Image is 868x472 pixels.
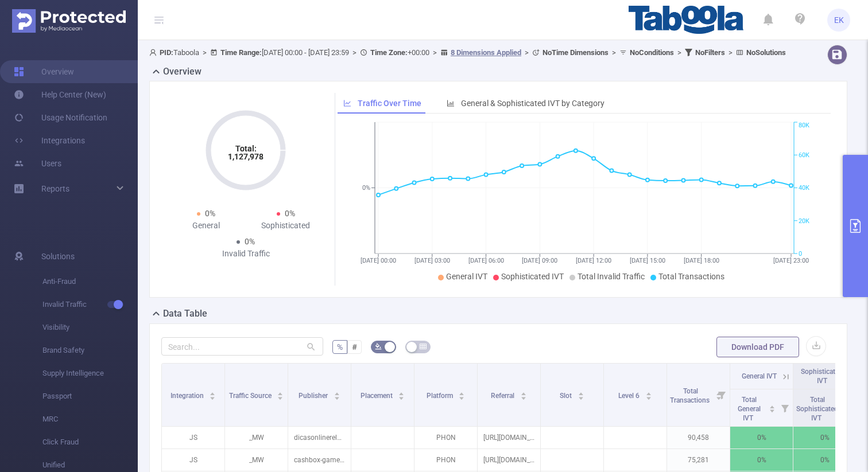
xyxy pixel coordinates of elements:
[414,257,449,264] tspan: [DATE] 03:00
[349,48,360,57] span: >
[225,427,288,448] p: _MW
[667,449,730,471] p: 75,281
[520,391,526,394] i: icon: caret-up
[42,362,138,385] span: Supply Intelligence
[163,65,201,79] h2: Overview
[730,449,793,471] p: 0%
[714,364,730,426] i: Filter menu
[235,144,257,153] tspan: Total:
[163,307,207,321] h2: Data Table
[42,408,138,431] span: MRC
[478,427,540,448] p: [URL][DOMAIN_NAME]
[277,391,284,394] i: icon: caret-up
[228,152,263,161] tspan: 1,127,978
[667,427,730,448] p: 90,458
[521,48,532,57] span: >
[414,427,477,448] p: PHON
[683,257,719,264] tspan: [DATE] 18:00
[41,184,69,193] span: Reports
[793,427,856,448] p: 0%
[799,250,802,258] tspan: 0
[799,122,809,130] tspan: 80K
[576,257,611,264] tspan: [DATE] 12:00
[361,257,396,264] tspan: [DATE] 00:00
[716,337,799,357] button: Download PDF
[398,391,405,394] i: icon: caret-up
[398,395,405,399] i: icon: caret-down
[645,391,652,394] i: icon: caret-up
[725,48,736,57] span: >
[277,395,284,399] i: icon: caret-down
[520,395,526,399] i: icon: caret-down
[674,48,685,57] span: >
[149,48,786,57] span: Taboola [DATE] 00:00 - [DATE] 23:59 +00:00
[361,392,394,400] span: Placement
[468,257,503,264] tspan: [DATE] 06:00
[162,427,224,448] p: JS
[447,99,455,107] i: icon: bar-chart
[170,392,206,400] span: Integration
[459,395,465,399] i: icon: caret-down
[229,392,273,400] span: Traffic Source
[695,48,725,57] b: No Filters
[773,257,809,264] tspan: [DATE] 23:00
[427,392,455,400] span: Platform
[522,257,557,264] tspan: [DATE] 09:00
[799,185,809,192] tspan: 40K
[801,368,843,385] span: Sophisticated IVT
[277,391,284,397] div: Sort
[618,392,641,400] span: Level 6
[578,395,584,399] i: icon: caret-down
[420,343,427,350] i: icon: table
[578,391,584,397] div: Sort
[451,48,521,57] u: 8 Dimensions Applied
[288,449,351,471] p: cashbox-gamecfjaxyz
[42,293,138,316] span: Invalid Traffic
[288,427,351,448] p: dicasonlinerelaunch
[334,391,340,394] i: icon: caret-up
[343,99,351,107] i: icon: line-chart
[334,395,340,399] i: icon: caret-down
[161,337,323,356] input: Search...
[12,9,126,33] img: Protected Media
[162,449,224,471] p: JS
[225,449,288,471] p: _MW
[206,248,286,260] div: Invalid Traffic
[461,99,604,108] span: General & Sophisticated IVT by Category
[337,342,343,352] span: %
[42,339,138,362] span: Brand Safety
[458,391,465,397] div: Sort
[730,427,793,448] p: 0%
[578,391,584,394] i: icon: caret-up
[220,48,262,57] b: Time Range:
[658,272,724,281] span: Total Transactions
[41,245,75,268] span: Solutions
[520,391,527,397] div: Sort
[166,220,246,232] div: General
[491,392,516,400] span: Referral
[414,449,477,471] p: PHON
[42,316,138,339] span: Visibility
[746,48,786,57] b: No Solutions
[799,217,809,225] tspan: 20K
[205,209,215,218] span: 0%
[199,48,210,57] span: >
[793,449,856,471] p: 0%
[429,48,440,57] span: >
[629,257,665,264] tspan: [DATE] 15:00
[769,404,776,411] div: Sort
[210,395,216,399] i: icon: caret-down
[334,391,340,397] div: Sort
[358,99,421,108] span: Traffic Over Time
[501,272,564,281] span: Sophisticated IVT
[209,391,216,397] div: Sort
[398,391,405,397] div: Sort
[799,151,809,159] tspan: 60K
[160,48,173,57] b: PID:
[285,209,295,218] span: 0%
[738,396,761,422] span: Total General IVT
[777,389,793,426] i: Filter menu
[630,48,674,57] b: No Conditions
[149,49,160,56] i: icon: user
[210,391,216,394] i: icon: caret-up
